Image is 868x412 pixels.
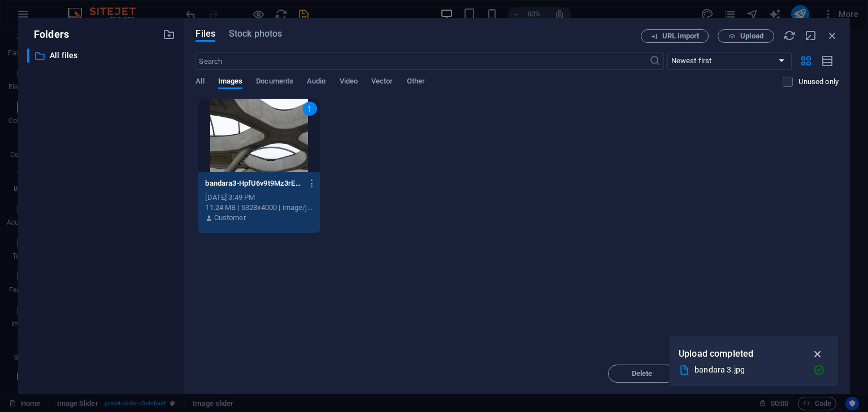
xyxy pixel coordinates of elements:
[256,74,293,90] span: Documents
[50,49,155,62] p: All files
[679,347,753,361] p: Upload completed
[205,192,313,203] div: [DATE] 3:49 PM
[205,203,313,213] div: 11.24 MB | 5328x4000 | image/jpeg
[229,27,282,41] span: Stock photos
[632,370,653,377] span: Delete
[196,27,215,41] span: Files
[805,29,817,42] i: Minimize
[307,74,325,90] span: Audio
[783,29,796,42] i: Reload
[196,52,649,70] input: Search
[303,102,317,116] div: 1
[608,365,676,383] button: Delete
[798,77,839,87] p: Displays only files that are not in use on the website. Files added during this session can still...
[718,29,774,43] button: Upload
[826,29,839,42] i: Close
[36,113,542,411] div: Image Slider
[371,74,393,90] span: Vector
[27,27,69,42] p: Folders
[163,28,175,41] i: Create new folder
[218,74,243,90] span: Images
[214,213,246,223] p: Customer
[695,363,804,376] div: bandara 3.jpg
[62,378,69,384] button: 2
[407,74,425,90] span: Other
[27,49,29,63] div: ​
[205,178,302,189] p: bandara3-HpfU6v9t9Mz3rEmbIH4w3A.jpg
[740,33,763,40] span: Upload
[662,33,699,40] span: URL import
[196,74,204,90] span: All
[641,29,709,43] button: URL import
[340,74,358,90] span: Video
[62,364,69,371] button: 1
